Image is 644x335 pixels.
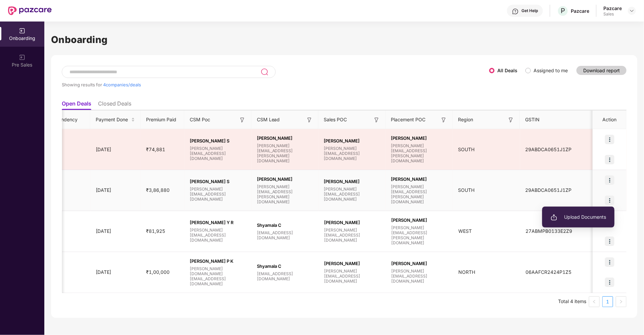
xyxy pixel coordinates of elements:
span: [PERSON_NAME][DOMAIN_NAME][EMAIL_ADDRESS][DOMAIN_NAME] [190,266,246,286]
div: [DATE] [90,146,141,153]
img: icon [605,196,614,205]
span: 4 companies/deals [103,82,141,87]
li: Previous Page [589,296,600,307]
div: Sales [603,11,622,17]
span: [PERSON_NAME] [391,135,448,141]
img: svg+xml;base64,PHN2ZyBpZD0iSGVscC0zMngzMiIgeG1sbnM9Imh0dHA6Ly93d3cudzMub3JnLzIwMDAvc3ZnIiB3aWR0aD... [512,8,519,15]
button: left [589,296,600,307]
span: 27ABMPB0133E2Z9 [520,228,578,234]
img: svg+xml;base64,PHN2ZyB3aWR0aD0iMTYiIGhlaWdodD0iMTYiIHZpZXdCb3g9IjAgMCAxNiAxNiIgZmlsbD0ibm9uZSIgeG... [239,117,246,123]
div: NORTH [453,268,520,276]
span: [PERSON_NAME] [257,135,313,141]
span: [PERSON_NAME] P K [190,258,246,264]
span: right [619,300,623,304]
span: [PERSON_NAME][EMAIL_ADDRESS][DOMAIN_NAME] [324,186,380,202]
div: [DATE] [90,186,141,194]
span: [EMAIL_ADDRESS][DOMAIN_NAME] [257,271,313,281]
span: [PERSON_NAME][EMAIL_ADDRESS][PERSON_NAME][DOMAIN_NAME] [391,143,448,163]
img: icon [605,278,614,287]
span: Shyamala C [257,222,313,228]
span: [PERSON_NAME] S [190,138,246,143]
span: [EMAIL_ADDRESS][DOMAIN_NAME] [257,230,313,240]
th: Premium Paid [141,111,184,129]
span: CSM Lead [257,116,280,123]
span: [PERSON_NAME] [324,220,380,225]
div: Get Help [521,8,538,13]
span: [PERSON_NAME] [324,179,380,184]
label: All Deals [497,68,517,73]
span: [PERSON_NAME] [257,176,313,182]
img: icon [605,155,614,164]
span: Shyamala C [257,263,313,269]
span: ₹81,925 [141,228,171,234]
span: Payment Done [96,116,130,123]
img: svg+xml;base64,PHN2ZyB3aWR0aD0iMTYiIGhlaWdodD0iMTYiIHZpZXdCb3g9IjAgMCAxNiAxNiIgZmlsbD0ibm9uZSIgeG... [508,117,514,123]
span: Region [458,116,473,123]
h1: Onboarding [51,32,637,47]
span: [PERSON_NAME][EMAIL_ADDRESS][DOMAIN_NAME] [190,227,246,243]
span: [PERSON_NAME][EMAIL_ADDRESS][DOMAIN_NAME] [391,268,448,284]
img: svg+xml;base64,PHN2ZyB3aWR0aD0iMjAiIGhlaWdodD0iMjAiIHZpZXdCb3g9IjAgMCAyMCAyMCIgZmlsbD0ibm9uZSIgeG... [19,28,26,34]
th: GSTIN [520,111,594,129]
img: svg+xml;base64,PHN2ZyBpZD0iRHJvcGRvd24tMzJ4MzIiIHhtbG5zPSJodHRwOi8vd3d3LnczLm9yZy8yMDAwL3N2ZyIgd2... [629,8,635,13]
span: ₹3,86,880 [141,187,175,193]
span: 29ABDCA0651J1ZP [520,146,577,152]
span: [PERSON_NAME] [391,176,448,182]
span: CSM Poc [190,116,210,123]
span: left [592,300,596,304]
span: P [561,7,565,15]
span: [PERSON_NAME] [324,138,380,143]
span: [PERSON_NAME][EMAIL_ADDRESS][DOMAIN_NAME] [190,186,246,202]
img: svg+xml;base64,PHN2ZyB3aWR0aD0iMjAiIGhlaWdodD0iMjAiIHZpZXdCb3g9IjAgMCAyMCAyMCIgZmlsbD0ibm9uZSIgeG... [19,54,26,61]
img: icon [605,237,614,246]
li: Closed Deals [98,100,131,110]
th: Payment Done [90,111,141,129]
div: Pazcare [571,8,589,14]
span: 29ABDCA0651J1ZP [520,187,577,193]
img: svg+xml;base64,PHN2ZyB3aWR0aD0iMjAiIGhlaWdodD0iMjAiIHZpZXdCb3g9IjAgMCAyMCAyMCIgZmlsbD0ibm9uZSIgeG... [551,214,557,221]
span: [PERSON_NAME] [391,217,448,223]
span: [PERSON_NAME][EMAIL_ADDRESS][DOMAIN_NAME] [324,227,380,243]
button: Download report [577,66,627,75]
span: [PERSON_NAME][EMAIL_ADDRESS][PERSON_NAME][DOMAIN_NAME] [391,184,448,204]
a: 1 [603,297,613,307]
li: Open Deals [62,100,91,110]
span: [PERSON_NAME] S [190,179,246,184]
th: Action [593,111,627,129]
label: Assigned to me [534,68,568,73]
img: New Pazcare Logo [8,6,52,15]
span: [PERSON_NAME][EMAIL_ADDRESS][DOMAIN_NAME] [190,146,246,161]
img: icon [605,257,614,267]
span: [PERSON_NAME] [324,261,380,266]
span: [PERSON_NAME][EMAIL_ADDRESS][PERSON_NAME][DOMAIN_NAME] [257,184,313,204]
span: Placement POC [391,116,426,123]
div: SOUTH [453,186,520,194]
li: Next Page [616,296,627,307]
span: Upload Documents [551,213,606,221]
img: svg+xml;base64,PHN2ZyB3aWR0aD0iMTYiIGhlaWdodD0iMTYiIHZpZXdCb3g9IjAgMCAxNiAxNiIgZmlsbD0ibm9uZSIgeG... [441,117,447,123]
span: [PERSON_NAME][EMAIL_ADDRESS][PERSON_NAME][DOMAIN_NAME] [257,143,313,163]
span: 06AAFCR2424P1Z5 [520,269,577,275]
span: ₹1,00,000 [141,269,175,275]
div: [DATE] [90,227,141,235]
span: [PERSON_NAME] Y R [190,220,246,225]
span: ₹74,881 [141,146,171,152]
button: right [616,296,627,307]
span: [PERSON_NAME] [391,261,448,266]
span: [PERSON_NAME][EMAIL_ADDRESS][PERSON_NAME][DOMAIN_NAME] [391,225,448,245]
img: svg+xml;base64,PHN2ZyB3aWR0aD0iMTYiIGhlaWdodD0iMTYiIHZpZXdCb3g9IjAgMCAxNiAxNiIgZmlsbD0ibm9uZSIgeG... [306,117,313,123]
div: [DATE] [90,268,141,276]
li: 1 [602,296,613,307]
span: Sales POC [324,116,347,123]
div: Pazcare [603,5,622,11]
img: icon [605,175,614,185]
div: WEST [453,227,520,235]
div: Showing results for [62,82,489,87]
div: SOUTH [453,146,520,153]
li: Total 4 items [558,296,586,307]
span: [PERSON_NAME][EMAIL_ADDRESS][DOMAIN_NAME] [324,146,380,161]
span: [PERSON_NAME][EMAIL_ADDRESS][DOMAIN_NAME] [324,268,380,284]
img: svg+xml;base64,PHN2ZyB3aWR0aD0iMTYiIGhlaWdodD0iMTYiIHZpZXdCb3g9IjAgMCAxNiAxNiIgZmlsbD0ibm9uZSIgeG... [373,117,380,123]
img: svg+xml;base64,PHN2ZyB3aWR0aD0iMjQiIGhlaWdodD0iMjUiIHZpZXdCb3g9IjAgMCAyNCAyNSIgZmlsbD0ibm9uZSIgeG... [261,68,268,76]
img: icon [605,135,614,144]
